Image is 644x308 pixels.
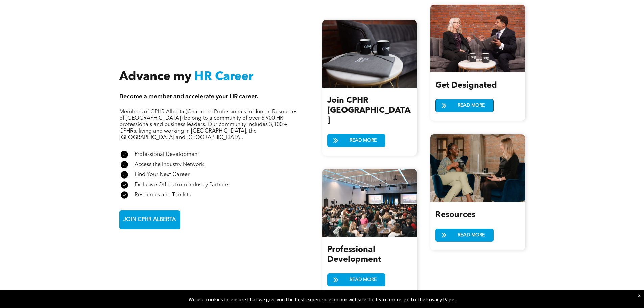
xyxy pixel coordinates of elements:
[119,94,258,100] span: Become a member and accelerate your HR career.
[327,97,410,124] span: Join CPHR [GEOGRAPHIC_DATA]
[119,210,180,229] a: JOIN CPHR ALBERTA
[638,292,641,299] div: Dismiss notification
[347,134,379,147] span: READ MORE
[135,192,191,198] span: Resources and Toolkits
[455,99,487,112] span: READ MORE
[327,273,385,286] a: READ MORE
[135,162,204,167] span: Access the Industry Network
[135,182,229,188] span: Exclusive Offers from Industry Partners
[347,274,379,286] span: READ MORE
[135,152,199,157] span: Professional Development
[435,229,494,242] a: READ MORE
[119,71,191,83] span: Advance my
[455,229,487,241] span: READ MORE
[135,172,190,177] span: Find Your Next Career
[121,213,178,227] span: JOIN CPHR ALBERTA
[327,246,381,264] span: Professional Development
[425,296,455,303] a: Privacy Page.
[435,211,475,219] span: Resources
[435,81,497,90] span: Get Designated
[327,134,385,147] a: READ MORE
[194,71,253,83] span: HR Career
[119,109,297,140] span: Members of CPHR Alberta (Chartered Professionals in Human Resources of [GEOGRAPHIC_DATA]) belong ...
[435,99,494,112] a: READ MORE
